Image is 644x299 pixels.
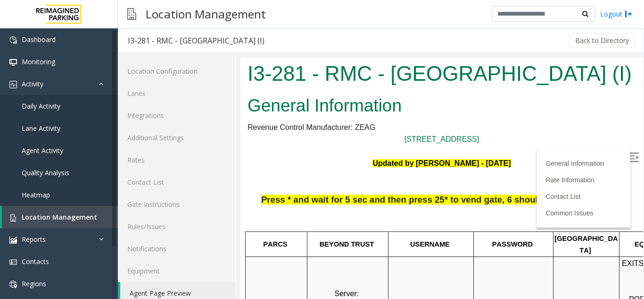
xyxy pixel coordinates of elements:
img: pageIcon [127,2,136,26]
div: I3-281 - RMC - [GEOGRAPHIC_DATA] (I) [128,34,264,47]
a: Lanes [118,82,235,104]
a: Location Configuration [118,60,235,82]
span: Contacts [22,257,49,266]
a: Gate Instructions [118,193,235,215]
a: Rates [118,149,235,171]
span: Revenue Control Manufacturer: ZEAG [7,66,135,74]
img: 'icon' [9,236,17,244]
span: ZEAG [25,250,45,258]
h2: General Information [7,36,396,60]
span: Lane Activity [22,124,60,133]
img: Open/Close Sidebar Menu [389,95,398,104]
a: [STREET_ADDRESS] [164,77,239,85]
span: Regions [22,279,46,288]
span: PARCS [23,183,47,190]
img: logout [625,9,632,19]
a: Notifications [118,238,235,260]
span: Heatmap [22,190,50,199]
span: BEYOND TRUST [79,183,134,190]
span: Activity [22,79,43,88]
button: Back to Directory [569,34,635,48]
h3: Location Management [141,2,271,26]
span: Daily Activity [22,102,60,111]
a: Contact List [118,171,235,193]
img: 'icon' [9,81,17,88]
a: General Information [305,102,363,110]
span: Dashboard [22,35,56,44]
span: EXITS: Credit Cards Only [381,202,452,222]
span: Quality Analysis [22,168,69,177]
img: 'icon' [9,59,17,66]
a: Rules/Issues [118,215,235,238]
span: Server: [94,232,118,240]
span: Location Management [22,213,97,222]
span: Agent Activity [22,146,63,155]
a: Additional Settings [118,127,235,149]
a: Common Issues [305,152,353,159]
span: PASSWORD [252,183,292,190]
span: USERNAME [170,183,209,190]
a: Contact List [305,135,340,143]
img: 'icon' [9,258,17,266]
span: IMP003-0281-ZMS-MRV-WS1 [74,244,140,264]
a: Location Management [2,206,118,228]
font: Updated by [PERSON_NAME] - [DATE] [132,102,270,110]
img: 'icon' [9,36,17,44]
img: 'icon' [9,281,17,288]
a: Rate Information [305,119,354,126]
a: Integrations [118,104,235,127]
h1: I3-281 - RMC - [GEOGRAPHIC_DATA] (I) [7,1,396,31]
span: Monitoring [22,57,55,66]
span: Reports [22,235,46,244]
a: Logout [600,9,632,19]
img: 'icon' [9,214,17,222]
a: Equipment [118,260,235,282]
span: POF Machines: [388,238,440,246]
span: [GEOGRAPHIC_DATA] [314,177,377,197]
span: Press * and wait for 5 sec and then press 25* to vend gate, 6 should also work to vend [21,137,380,147]
span: EQUIPMENT [394,183,435,190]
